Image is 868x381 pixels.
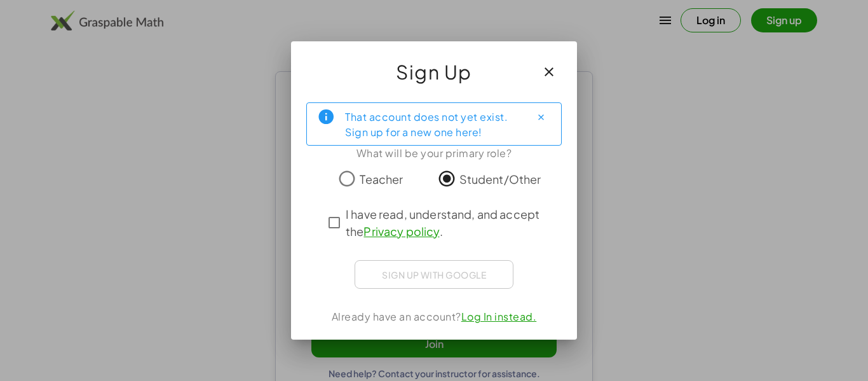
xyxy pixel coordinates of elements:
a: Log In instead. [461,310,537,323]
div: That account does not yet exist. Sign up for a new one here! [345,108,520,140]
span: Sign Up [396,57,472,87]
span: Student/Other [459,170,541,188]
span: I have read, understand, and accept the . [346,205,545,240]
div: Already have an account? [306,309,562,324]
div: What will be your primary role? [306,146,562,161]
a: Privacy policy [363,224,439,239]
span: Teacher [360,170,403,188]
button: Close [531,107,551,127]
